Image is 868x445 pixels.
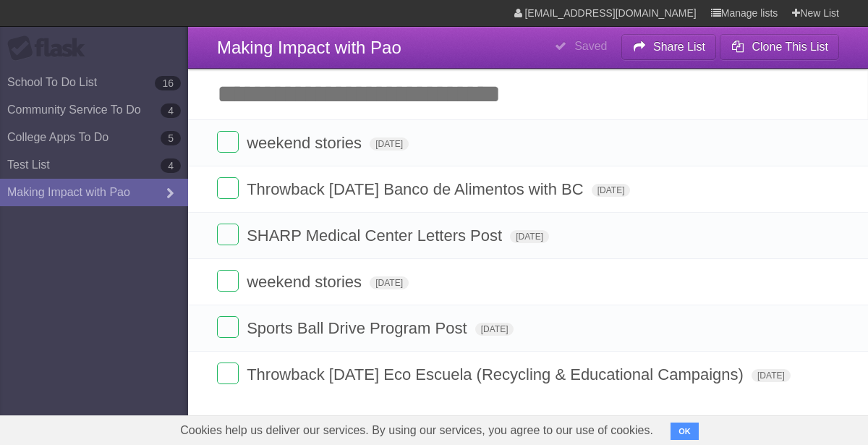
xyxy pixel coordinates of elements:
span: weekend stories [247,273,365,291]
span: SHARP Medical Center Letters Post [247,226,506,245]
span: Throwback [DATE] Eco Escuela (Recycling & Educational Campaigns) [247,365,747,383]
span: [DATE] [475,323,514,336]
span: weekend stories [247,134,365,152]
b: Saved [574,40,607,52]
span: Sports Ball Drive Program Post [247,319,470,337]
button: Clone This List [720,34,839,60]
b: 5 [161,131,181,145]
label: Done [217,131,239,153]
label: Done [217,363,239,384]
b: 16 [155,76,181,90]
span: [DATE] [370,137,409,151]
b: Share List [653,41,705,53]
button: Share List [621,34,717,60]
span: Cookies help us deliver our services. By using our services, you agree to our use of cookies. [166,416,668,445]
span: Throwback [DATE] Banco de Alimentos with BC [247,180,587,198]
b: 4 [161,103,181,118]
span: Making Impact with Pao [217,38,401,57]
label: Done [217,270,239,292]
b: Clone This List [752,41,828,53]
label: Done [217,224,239,245]
span: [DATE] [752,369,791,382]
label: Done [217,316,239,338]
label: Done [217,177,239,199]
button: OK [671,423,699,440]
b: 4 [161,158,181,173]
div: Flask [7,35,94,62]
span: [DATE] [510,230,549,243]
span: [DATE] [370,276,409,289]
span: [DATE] [592,184,631,197]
